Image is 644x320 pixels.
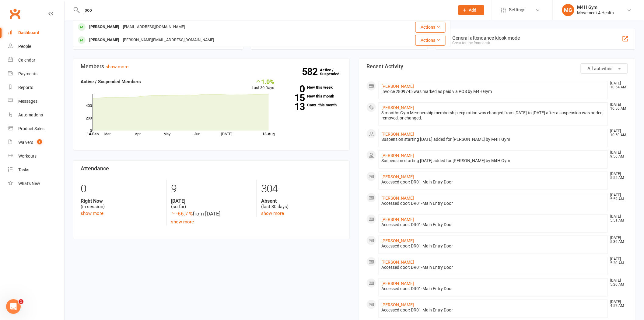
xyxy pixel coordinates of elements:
[81,198,162,210] div: (in session)
[381,217,414,222] a: [PERSON_NAME]
[171,210,252,218] div: from [DATE]
[588,66,613,71] span: All activities
[607,172,628,180] time: [DATE] 5:55 AM
[381,110,605,121] div: 3 months Gym Membership membership expiration was changed from [DATE] to [DATE] after a suspensio...
[302,67,320,76] strong: 582
[453,35,520,41] div: General attendance kiosk mode
[171,198,252,210] div: (so far)
[106,64,128,69] a: show more
[18,181,40,186] div: What's New
[81,165,342,172] h3: Attendance
[81,63,342,69] h3: Members
[18,58,35,62] div: Calendar
[458,5,484,15] button: Add
[284,103,342,107] a: 13Canx. this month
[607,129,628,137] time: [DATE] 10:50 AM
[252,78,275,85] div: 1.0%
[7,6,23,21] a: Clubworx
[562,4,574,16] div: MG
[37,139,42,144] span: 1
[607,236,628,244] time: [DATE] 5:36 AM
[18,99,37,104] div: Messages
[607,193,628,201] time: [DATE] 5:52 AM
[18,154,37,158] div: Workouts
[381,281,414,286] a: [PERSON_NAME]
[18,44,31,49] div: People
[8,53,64,67] a: Calendar
[81,79,141,84] strong: Active / Suspended Members
[18,112,43,117] div: Automations
[261,198,342,210] div: (last 30 days)
[320,63,347,80] a: 582Active / Suspended
[415,35,446,46] button: Actions
[261,211,284,216] a: show more
[381,89,605,94] div: Invoice 2809745 was marked as paid via POS by M4H Gym
[18,167,29,172] div: Tasks
[284,84,305,94] strong: 0
[252,78,275,91] div: Last 30 Days
[381,153,414,158] a: [PERSON_NAME]
[121,23,187,31] div: [EMAIL_ADDRESS][DOMAIN_NAME]
[81,180,162,198] div: 0
[381,286,605,291] div: Accessed door: DR01-Main Entry Door
[8,136,64,149] a: Waivers 1
[8,94,64,108] a: Messages
[171,211,193,217] span: -66.7 %
[607,81,628,89] time: [DATE] 10:54 AM
[381,180,605,185] div: Accessed door: DR01-Main Entry Door
[577,10,614,16] div: Movement 4 Health
[453,41,520,45] div: Great for the front desk
[8,81,64,94] a: Reports
[284,85,342,89] a: 0New this week
[18,140,33,145] div: Waivers
[80,6,450,14] input: Search...
[19,299,23,304] span: 1
[607,103,628,111] time: [DATE] 10:50 AM
[381,158,605,163] div: Suspension starting [DATE] added for [PERSON_NAME] by M4H Gym
[121,36,216,44] div: [PERSON_NAME][EMAIL_ADDRESS][DOMAIN_NAME]
[171,198,252,204] strong: [DATE]
[171,180,252,198] div: 9
[18,126,44,131] div: Product Sales
[607,151,628,158] time: [DATE] 9:56 AM
[261,180,342,198] div: 304
[415,22,446,33] button: Actions
[381,308,605,313] div: Accessed door: DR01-Main Entry Door
[381,260,414,265] a: [PERSON_NAME]
[284,94,342,98] a: 15New this month
[577,5,614,10] div: M4H Gym
[8,67,64,81] a: Payments
[81,198,162,204] strong: Right Now
[6,299,21,314] iframe: Intercom live chat
[381,132,414,137] a: [PERSON_NAME]
[8,149,64,163] a: Workouts
[87,23,121,31] div: [PERSON_NAME]
[381,196,414,201] a: [PERSON_NAME]
[509,3,526,17] span: Settings
[381,244,605,249] div: Accessed door: DR01-Main Entry Door
[607,300,628,308] time: [DATE] 4:57 AM
[284,93,305,102] strong: 15
[469,8,477,12] span: Add
[171,219,194,225] a: show more
[8,26,64,40] a: Dashboard
[607,279,628,286] time: [DATE] 5:26 AM
[87,36,121,44] div: [PERSON_NAME]
[381,84,414,89] a: [PERSON_NAME]
[18,71,37,76] div: Payments
[366,63,628,69] h3: Recent Activity
[381,238,414,243] a: [PERSON_NAME]
[284,102,305,111] strong: 13
[8,40,64,53] a: People
[381,201,605,206] div: Accessed door: DR01-Main Entry Door
[8,177,64,190] a: What's New
[581,63,628,74] button: All activities
[381,265,605,270] div: Accessed door: DR01-Main Entry Door
[381,302,414,307] a: [PERSON_NAME]
[81,211,103,216] a: show more
[8,108,64,122] a: Automations
[607,257,628,265] time: [DATE] 5:30 AM
[607,215,628,222] time: [DATE] 5:51 AM
[381,222,605,227] div: Accessed door: DR01-Main Entry Door
[381,174,414,179] a: [PERSON_NAME]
